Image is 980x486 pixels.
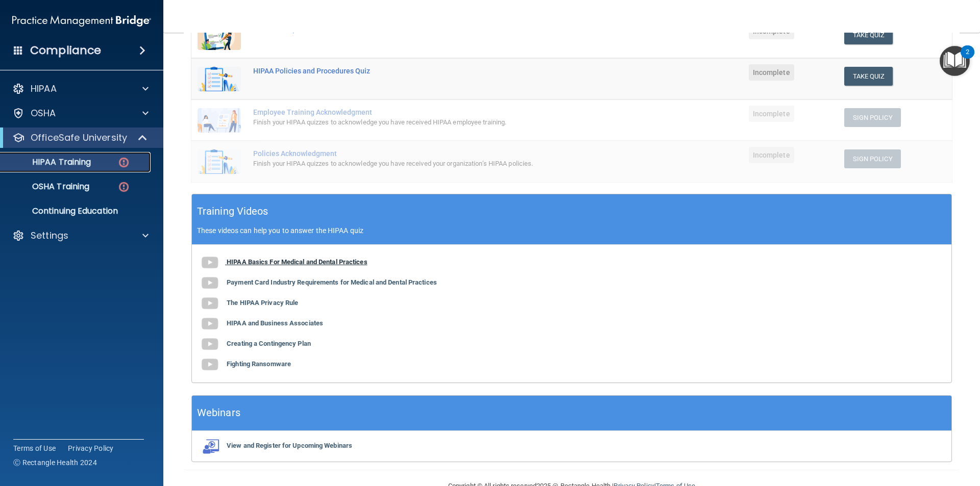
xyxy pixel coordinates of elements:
[844,149,901,168] button: Sign Policy
[197,404,240,422] h5: Webinars
[227,299,298,306] b: The HIPAA Privacy Rule
[200,354,220,375] img: gray_youtube_icon.38fcd6cc.png
[253,116,618,129] div: Finish your HIPAA quizzes to acknowledge you have received HIPAA employee training.
[227,278,437,286] b: Payment Card Industry Requirements for Medical and Dental Practices
[197,226,946,235] p: These videos can help you to answer the HIPAA quiz
[749,64,794,81] span: Incomplete
[253,158,618,170] div: Finish your HIPAA quizzes to acknowledge you have received your organization’s HIPAA policies.
[227,442,352,449] b: View and Register for Upcoming Webinars
[227,258,367,266] b: HIPAA Basics For Medical and Dental Practices
[844,67,893,86] button: Take Quiz
[200,439,220,454] img: webinarIcon.c7ebbf15.png
[13,457,97,468] span: Ⓒ Rectangle Health 2024
[30,43,101,58] h4: Compliance
[12,132,148,144] a: OfficeSafe University
[13,443,56,453] a: Terms of Use
[200,252,220,273] img: gray_youtube_icon.38fcd6cc.png
[200,273,220,293] img: gray_youtube_icon.38fcd6cc.png
[966,52,969,65] div: 2
[200,293,220,314] img: gray_youtube_icon.38fcd6cc.png
[7,206,146,216] p: Continuing Education
[227,340,311,347] b: Creating a Contingency Plan
[844,108,901,127] button: Sign Policy
[31,229,68,242] p: Settings
[68,443,114,453] a: Privacy Policy
[197,202,268,220] h5: Training Videos
[12,83,149,95] a: HIPAA
[200,314,220,334] img: gray_youtube_icon.38fcd6cc.png
[200,334,220,354] img: gray_youtube_icon.38fcd6cc.png
[31,107,56,119] p: OSHA
[749,147,794,163] span: Incomplete
[7,182,89,192] p: OSHA Training
[749,106,794,122] span: Incomplete
[227,319,323,327] b: HIPAA and Business Associates
[31,132,127,144] p: OfficeSafe University
[117,156,130,169] img: danger-circle.6113f641.png
[117,181,130,193] img: danger-circle.6113f641.png
[253,149,618,158] div: Policies Acknowledgment
[12,229,149,242] a: Settings
[803,414,968,454] iframe: Drift Widget Chat Controller
[31,83,57,95] p: HIPAA
[253,108,618,116] div: Employee Training Acknowledgment
[844,25,893,44] button: Take Quiz
[253,67,618,75] div: HIPAA Policies and Procedures Quiz
[12,107,149,119] a: OSHA
[7,157,91,167] p: HIPAA Training
[227,360,291,368] b: Fighting Ransomware
[940,46,970,76] button: Open Resource Center, 2 new notifications
[12,11,151,31] img: PMB logo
